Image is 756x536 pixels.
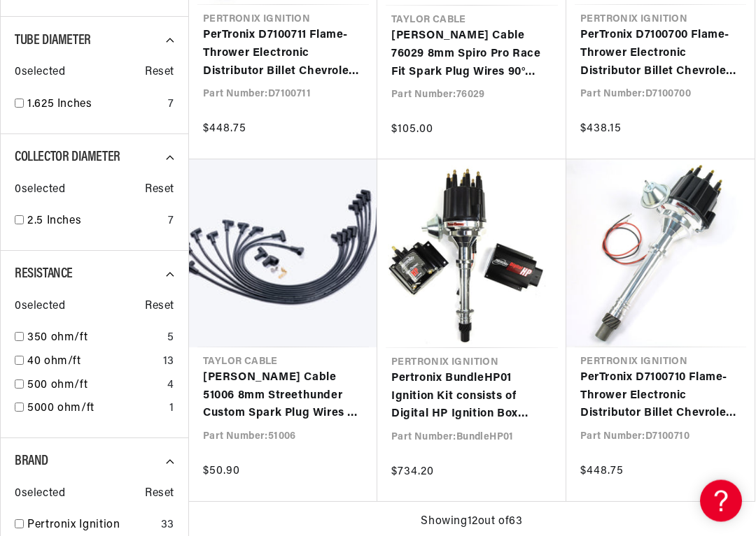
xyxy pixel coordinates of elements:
a: PerTronix D7100710 Flame-Thrower Electronic Distributor Billet Chevrolet Small Block/Big Block wi... [580,370,741,423]
a: 350 ohm/ft [27,330,162,348]
a: Pertronix BundleHP01 Ignition Kit consists of Digital HP Ignition Box Black, Chevy SB/BB Mag Trig... [391,370,552,424]
a: 2.5 Inches [27,213,162,231]
a: PerTronix D7100711 Flame-Thrower Electronic Distributor Billet Chevrolet Small Block/Big Block wi... [203,27,363,81]
span: Tube Diameter [15,34,91,48]
a: [PERSON_NAME] Cable 51006 8mm Streethunder Custom Spark Plug Wires 8 cyl black [203,370,363,423]
div: 33 [161,517,174,535]
span: Brand [15,455,48,469]
a: Pertronix Ignition [27,517,155,535]
span: Reset [145,182,174,200]
span: Showing 12 out of 63 [421,514,522,532]
div: 1 [169,400,174,419]
span: 0 selected [15,182,65,200]
span: 0 selected [15,298,65,317]
div: 7 [168,213,174,231]
span: Collector Diameter [15,151,120,165]
span: Resistance [15,268,73,282]
div: 13 [163,354,174,372]
a: [PERSON_NAME] Cable 76029 8mm Spiro Pro Race Fit Spark Plug Wires 90° Black [391,28,552,82]
a: 40 ohm/ft [27,354,157,372]
div: 4 [167,377,174,396]
span: Reset [145,64,174,82]
a: 1.625 Inches [27,96,162,115]
div: 5 [167,330,174,348]
span: Reset [145,486,174,504]
span: 0 selected [15,64,65,82]
a: 500 ohm/ft [27,377,162,396]
span: 0 selected [15,486,65,504]
span: Reset [145,298,174,317]
div: 7 [168,96,174,115]
a: PerTronix D7100700 Flame-Thrower Electronic Distributor Billet Chevrolet Small Block/Big Block wi... [580,27,741,81]
a: 5000 ohm/ft [27,400,164,419]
